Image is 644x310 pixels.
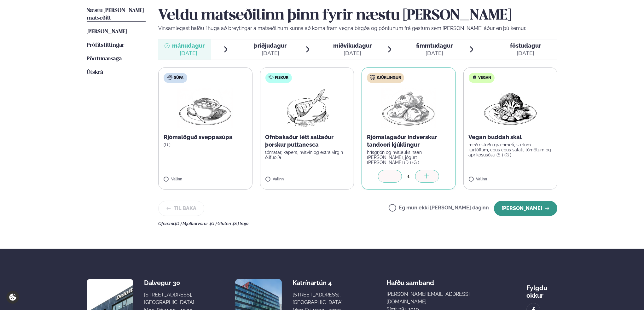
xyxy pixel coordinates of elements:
[167,75,172,80] img: soup.svg
[265,133,349,149] p: Ofnbakaður létt saltaður þorskur puttanesca
[510,50,541,57] div: [DATE]
[6,291,19,304] a: Cookie settings
[265,150,349,160] p: tómatar, kapers, hvítvín og extra virgin ólífuolía
[172,50,205,57] div: [DATE]
[279,88,335,128] img: Fish.png
[472,75,477,80] img: Vegan.svg
[87,56,122,61] span: Pöntunarsaga
[293,279,343,287] div: Katrínartún 4
[367,133,450,149] p: Rjómalagaður indverskur tandoori kjúklingur
[386,274,434,287] span: Hafðu samband
[158,221,557,226] div: Ofnæmi:
[233,221,249,226] span: (S ) Soja
[87,8,144,21] span: Næstu [PERSON_NAME] matseðill
[158,7,557,25] h2: Veldu matseðilinn þinn fyrir næstu [PERSON_NAME]
[172,42,205,49] span: mánudagur
[469,142,552,157] p: með ristuðu grænmeti, sætum kartöflum, cous cous salati, tómötum og apríkósusósu (S ) (G )
[510,42,541,49] span: föstudagur
[175,221,210,226] span: (D ) Mjólkurvörur ,
[333,42,372,49] span: miðvikudagur
[164,133,247,141] p: Rjómalöguð sveppasúpa
[402,173,415,180] div: 1
[526,279,557,299] div: Fylgdu okkur
[275,75,289,80] span: Fiskur
[164,142,247,147] p: (D )
[87,43,124,48] span: Prófílstillingar
[177,88,233,128] img: Soup.png
[87,28,127,36] a: [PERSON_NAME]
[144,279,194,287] div: Dalvegur 30
[381,88,436,128] img: Chicken-thighs.png
[87,29,127,34] span: [PERSON_NAME]
[174,75,183,80] span: Súpa
[269,75,274,80] img: fish.svg
[87,70,103,75] span: Útskrá
[469,133,552,141] p: Vegan buddah skál
[87,7,146,22] a: Næstu [PERSON_NAME] matseðill
[293,291,343,306] div: [STREET_ADDRESS], [GEOGRAPHIC_DATA]
[333,50,372,57] div: [DATE]
[494,201,557,216] button: [PERSON_NAME]
[87,69,103,76] a: Útskrá
[386,290,483,306] a: [PERSON_NAME][EMAIL_ADDRESS][DOMAIN_NAME]
[254,42,287,49] span: þriðjudagur
[210,221,233,226] span: (G ) Glúten ,
[367,150,450,165] p: hrísgrjón og hvítlauks naan [PERSON_NAME], jógúrt [PERSON_NAME] (D ) (G )
[158,201,204,216] button: Til baka
[416,42,453,49] span: fimmtudagur
[87,42,124,49] a: Prófílstillingar
[370,75,375,80] img: chicken.svg
[479,75,491,80] span: Vegan
[158,25,557,32] p: Vinsamlegast hafðu í huga að breytingar á matseðlinum kunna að koma fram vegna birgða og pöntunum...
[416,50,453,57] div: [DATE]
[377,75,401,80] span: Kjúklingur
[483,88,538,128] img: Vegan.png
[144,291,194,306] div: [STREET_ADDRESS], [GEOGRAPHIC_DATA]
[254,50,287,57] div: [DATE]
[87,55,122,63] a: Pöntunarsaga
